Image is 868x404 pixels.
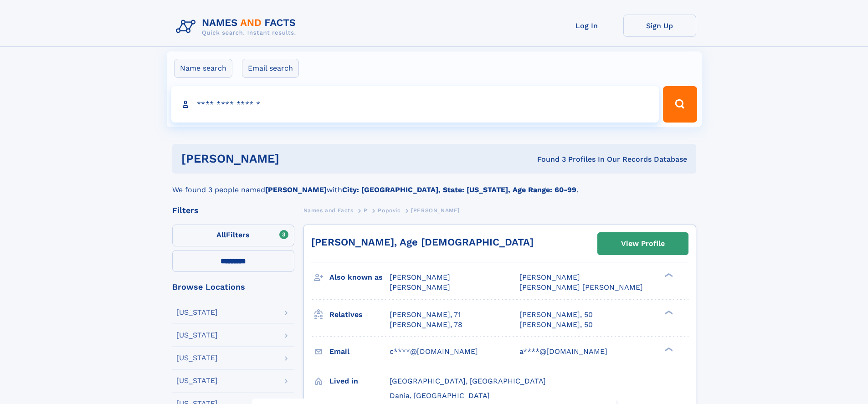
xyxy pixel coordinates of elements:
[663,309,673,315] div: ❯
[621,233,665,254] div: View Profile
[663,86,697,123] button: Search Button
[216,230,226,239] span: All
[172,206,294,215] div: Filters
[598,233,688,255] a: View Profile
[181,153,408,164] h1: [PERSON_NAME]
[550,15,623,37] a: Log In
[390,391,490,400] span: Dania, [GEOGRAPHIC_DATA]
[390,320,462,330] a: [PERSON_NAME], 78
[303,205,354,216] a: Names and Facts
[663,272,673,278] div: ❯
[390,283,450,291] span: [PERSON_NAME]
[176,332,218,339] div: [US_STATE]
[663,346,673,352] div: ❯
[623,15,696,37] a: Sign Up
[174,59,232,78] label: Name search
[364,207,368,214] span: P
[411,207,460,214] span: [PERSON_NAME]
[176,309,218,316] div: [US_STATE]
[176,377,218,384] div: [US_STATE]
[265,185,327,194] b: [PERSON_NAME]
[176,354,218,362] div: [US_STATE]
[329,373,390,389] h3: Lived in
[172,283,294,291] div: Browse Locations
[519,320,593,330] a: [PERSON_NAME], 50
[390,377,546,385] span: [GEOGRAPHIC_DATA], [GEOGRAPHIC_DATA]
[342,185,576,194] b: City: [GEOGRAPHIC_DATA], State: [US_STATE], Age Range: 60-99
[311,236,534,248] a: [PERSON_NAME], Age [DEMOGRAPHIC_DATA]
[172,15,303,39] img: Logo Names and Facts
[378,207,401,214] span: Popovic
[171,86,659,123] input: search input
[242,59,299,78] label: Email search
[390,273,450,281] span: [PERSON_NAME]
[519,310,593,320] a: [PERSON_NAME], 50
[172,174,696,195] div: We found 3 people named with .
[329,344,390,359] h3: Email
[408,154,687,164] div: Found 3 Profiles In Our Records Database
[519,283,643,291] span: [PERSON_NAME] [PERSON_NAME]
[378,205,401,216] a: Popovic
[329,307,390,322] h3: Relatives
[329,270,390,285] h3: Also known as
[519,273,580,281] span: [PERSON_NAME]
[364,205,368,216] a: P
[390,310,461,320] a: [PERSON_NAME], 71
[172,225,294,246] label: Filters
